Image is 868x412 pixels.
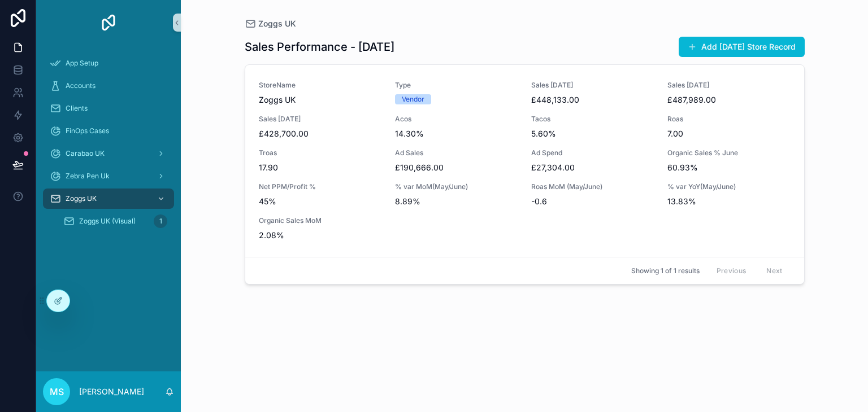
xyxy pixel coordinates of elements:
span: Tacos [531,115,654,124]
span: Ad Spend [531,148,654,157]
span: 14.30% [395,128,518,139]
span: Roas MoM (May/June) [531,182,654,191]
p: [PERSON_NAME] [79,386,144,397]
a: FinOps Cases [43,121,174,141]
div: Vendor [402,94,424,104]
button: Add [DATE] Store Record [679,37,805,57]
h1: Sales Performance - [DATE] [245,39,394,55]
a: App Setup [43,53,174,73]
span: £190,666.00 [395,162,518,173]
span: % var YoY(May/June) [667,182,790,191]
span: Organic Sales MoM [259,216,381,225]
span: % var MoM(May/June) [395,182,518,191]
span: Zebra Pen Uk [66,172,110,181]
span: Roas [667,115,790,124]
span: £27,304.00 [531,162,654,173]
a: StoreNameZoggs UKTypeVendorSales [DATE]£448,133.00Sales [DATE]£487,989.00Sales [DATE]£428,700.00A... [245,65,804,257]
span: Accounts [66,81,96,90]
a: Carabao UK [43,143,174,164]
span: Troas [259,148,381,157]
span: 5.60% [531,128,654,139]
span: 13.83% [667,196,790,207]
div: scrollable content [36,45,181,246]
div: 1 [154,214,167,228]
span: StoreName [259,81,381,90]
a: Zoggs UK (Visual)1 [57,211,174,231]
span: Organic Sales % June [667,148,790,157]
span: FinOps Cases [66,126,109,135]
a: Zoggs UK [43,189,174,209]
span: Zoggs UK [259,94,381,106]
span: -0.6 [531,196,654,207]
span: 17.90 [259,162,381,173]
a: Zebra Pen Uk [43,166,174,186]
span: Zoggs UK (Visual) [79,217,136,226]
span: App Setup [66,59,98,68]
span: Showing 1 of 1 results [631,266,700,275]
a: Clients [43,98,174,119]
a: Accounts [43,76,174,96]
span: 7.00 [667,128,790,139]
span: MS [50,385,64,398]
span: Net PPM/Profit % [259,182,381,191]
span: 2.08% [259,230,381,241]
span: £428,700.00 [259,128,381,139]
span: Carabao UK [66,149,105,158]
span: Clients [66,104,88,113]
span: 45% [259,196,381,207]
img: App logo [99,14,118,32]
span: Zoggs UK [258,18,296,29]
span: Acos [395,115,518,124]
span: £487,989.00 [667,94,790,106]
a: Zoggs UK [245,18,296,29]
span: Type [395,81,518,90]
span: Ad Sales [395,148,518,157]
span: Sales [DATE] [259,115,381,124]
span: 60.93% [667,162,790,173]
span: £448,133.00 [531,94,654,106]
span: Sales [DATE] [667,81,790,90]
span: 8.89% [395,196,518,207]
span: Zoggs UK [66,194,97,203]
span: Sales [DATE] [531,81,654,90]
